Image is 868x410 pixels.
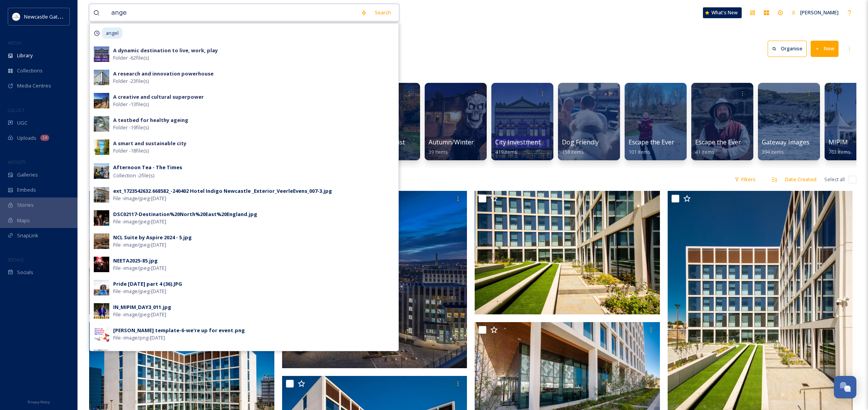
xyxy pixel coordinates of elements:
[495,138,563,146] span: City Investment Images
[429,148,448,155] span: 39 items
[113,70,214,77] strong: A research and innovation powerhouse
[828,138,848,146] span: MIPIM
[89,79,156,160] a: INTEGRATIONCanvaView Items
[730,172,759,187] div: Filters
[811,41,839,57] button: New
[94,70,109,85] img: 0bb6d1da-ef39-4ac5-bcb3-eb59b789bd80.jpg
[17,201,34,209] span: Stories
[113,47,218,54] strong: A dynamic destination to live, work, play
[89,191,274,314] img: NICD and FDC - Credit Gillespies.jpg
[94,93,109,108] img: cfdd44a1-7225-49fe-9337-aa079b6e8be4.jpg
[113,311,166,318] span: File - image/jpeg - [DATE]
[562,148,584,155] span: 158 items
[94,139,109,155] img: 2163bdbf-7525-4d77-9a34-1605dd617c59.jpg
[94,326,109,342] img: ee36fe7d-b675-4052-9075-4ca0550b8b5e.jpg
[17,52,33,59] span: Library
[703,7,742,18] a: What's New
[8,40,21,46] span: MEDIA
[562,139,599,155] a: Dog Friendly158 items
[762,138,809,146] span: Gateway Images
[107,4,357,21] input: Search your library
[102,27,122,39] span: angel
[362,139,456,155] a: Autumn/Christmas Campaign 25258 items
[8,257,23,262] span: SOCIALS
[113,264,166,272] span: File - image/jpeg - [DATE]
[17,186,36,194] span: Embeds
[113,288,166,295] span: File - image/jpeg - [DATE]
[495,139,563,155] a: City Investment Images419 items
[113,54,149,62] span: Folder - 62 file(s)
[562,138,599,146] span: Dog Friendly
[371,5,395,20] div: Search
[12,13,20,21] img: DqD9wEUd_400x400.jpg
[362,138,456,146] span: Autumn/Christmas Campaign 25
[629,138,703,146] span: Escape the Everyday 2022
[113,280,182,288] div: Pride [DATE] part 4 (36).JPG
[429,138,552,146] span: Autumn/Winter Partner Submissions 2025
[113,234,192,241] div: NCL Suite by Aspire 2024 - 5.jpg
[17,119,28,127] span: UGC
[762,139,809,155] a: Gateway Images394 items
[834,376,856,398] button: Open Chat
[113,257,158,264] div: NEETA2025-85.jpg
[17,217,30,224] span: Maps
[113,140,186,147] strong: A smart and sustainable city
[28,397,50,406] a: Privacy Policy
[94,187,109,202] img: ff1ddf01-1466-498d-aa82-093e9e88bd8b.jpg
[94,46,109,62] img: 17e23a4a-f764-4140-919e-4fc2041ead7d.jpg
[475,191,660,314] img: KIER-BIO-3971.jpg
[113,327,245,334] div: [PERSON_NAME] template-6-we're up for event.png
[113,241,166,249] span: File - image/jpeg - [DATE]
[762,148,784,155] span: 394 items
[8,159,26,165] span: WIDGETS
[28,400,50,405] span: Privacy Policy
[89,176,110,183] span: 1380 file s
[113,164,182,171] strong: Afternoon Tea - The Times
[94,116,109,132] img: 319e9258-bde2-445b-94de-cf73b98e9806.jpg
[94,350,109,365] img: b42bf75f-90ea-410a-a6d1-6dda4ba5e1e1.jpg
[8,107,24,113] span: COLLECT
[17,232,38,239] span: SnapLink
[828,139,851,155] a: MIPIM763 items
[768,41,807,57] button: Organise
[94,210,109,226] img: 611c6562-9482-49f3-879d-78f01196caac.jpg
[113,77,149,85] span: Folder - 23 file(s)
[113,117,188,124] strong: A testbed for healthy ageing
[17,269,33,276] span: Socials
[17,82,51,89] span: Media Centres
[113,218,166,225] span: File - image/jpeg - [DATE]
[787,5,842,20] a: [PERSON_NAME]
[495,148,517,155] span: 419 items
[113,350,244,357] div: 250901A_034-NewcastleGateshead%20Initiative.jpg
[429,139,552,155] a: Autumn/Winter Partner Submissions 202539 items
[113,211,257,218] div: DSC02117-Destination%20North%20East%20England.jpg
[40,135,49,141] div: 14
[94,233,109,249] img: f184810e-6da6-46dd-a1b6-0e7fca4a4b7e.jpg
[94,303,109,319] img: c7f3679b-a727-4bb6-a9e3-ebb249ff315b.jpg
[94,280,109,295] img: 8007b5e1-f749-4444-abbf-0e5f83fa3f6a.jpg
[781,172,820,187] div: Date Created
[113,334,165,341] span: File - image/png - [DATE]
[94,163,109,179] img: ebaa4625-86fd-4369-84a0-e3231baa62d4.jpg
[800,9,839,16] span: [PERSON_NAME]
[17,67,43,74] span: Collections
[828,148,851,155] span: 763 items
[113,304,171,311] div: IN_MIPIM_DAY3_011.jpg
[113,93,204,100] strong: A creative and cultural superpower
[113,187,332,195] div: ext_1723542632.668582_-240402 Hotel Indigo Newcastle _Exterior_VeerleEvens_007-3.jpg
[17,171,38,178] span: Galleries
[629,139,703,155] a: Escape the Everyday 2022101 items
[113,195,166,202] span: File - image/jpeg - [DATE]
[695,148,715,155] span: 41 items
[824,176,845,183] span: Select all
[94,257,109,272] img: 9178aa58-4982-4551-886a-6656374bc0fe.jpg
[113,101,149,108] span: Folder - 13 file(s)
[24,13,95,20] span: Newcastle Gateshead Initiative
[113,147,149,154] span: Folder - 18 file(s)
[113,124,149,131] span: Folder - 19 file(s)
[113,172,154,179] span: Collection - 2 file(s)
[629,148,651,155] span: 101 items
[17,134,36,142] span: Uploads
